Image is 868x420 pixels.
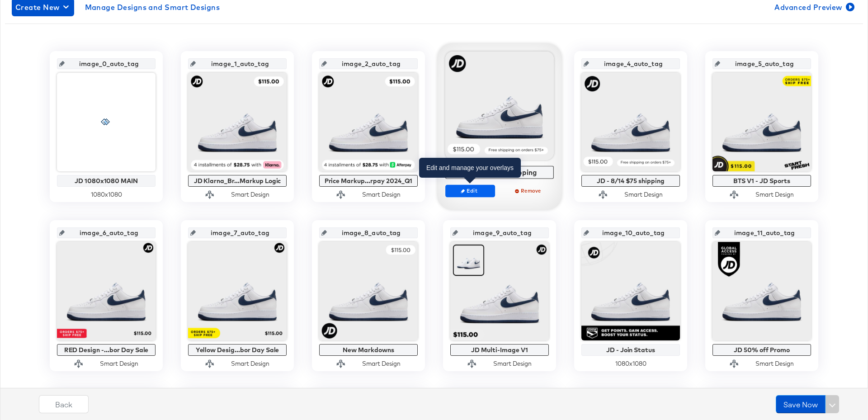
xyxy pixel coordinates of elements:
div: JD Klarna_Br...Markup Logic [190,177,284,184]
span: Manage Designs and Smart Designs [85,1,220,14]
span: Create New [15,1,71,14]
div: 1080 x 1080 [581,359,680,368]
div: Smart Design [100,359,138,368]
div: JD - 8/14 $75 shipping [584,177,678,184]
div: JD 50% off Promo [715,346,809,354]
span: Remove [508,187,550,194]
div: New Markdowns [321,346,415,354]
div: Price Markup...rpay 2024_Q1 [321,177,415,184]
div: JD Multi-Image V1 [453,346,547,354]
button: Remove [504,184,554,197]
div: Smart Design [755,190,794,199]
div: JD 1080x1080 MAIN [59,177,153,184]
span: Edit [449,187,491,194]
div: 1080 x 1080 [57,190,156,199]
div: Smart Design [624,190,663,199]
button: Edit [445,184,495,197]
div: Smart Design [231,190,269,199]
div: Smart Design [362,359,401,368]
div: Smart Design [231,359,269,368]
div: JD - Join Status [584,346,678,354]
div: Smart Design [362,190,401,199]
div: Smart Design [755,359,794,368]
button: Save Now [776,395,826,413]
div: Yellow Desig...bor Day Sale [190,346,284,354]
div: Smart Design [493,359,532,368]
button: Back [39,395,89,413]
div: BTS V1 - JD Sports [715,177,809,184]
div: JD - 8/14 $75 shipping [448,168,552,176]
div: RED Design -...bor Day Sale [59,346,153,354]
span: Advanced Preview [774,1,853,14]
